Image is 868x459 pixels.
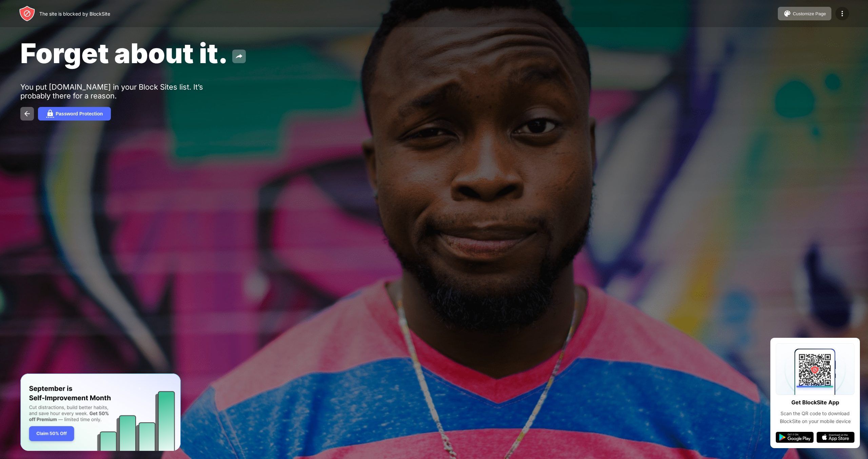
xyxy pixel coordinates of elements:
img: password.svg [46,110,54,118]
div: Password Protection [56,111,103,116]
div: The site is blocked by BlockSite [39,11,110,17]
div: Get BlockSite App [791,398,839,407]
img: share.svg [235,52,243,60]
span: Forget about it. [20,37,228,70]
button: Customize Page [778,7,831,20]
img: app-store.svg [816,432,854,443]
img: pallet.svg [783,10,791,18]
div: Scan the QR code to download BlockSite on your mobile device [776,410,854,425]
img: google-play.svg [776,432,814,443]
iframe: Banner [20,373,181,451]
img: qrcode.svg [776,343,854,395]
button: Password Protection [38,107,111,121]
img: header-logo.svg [19,5,35,22]
img: menu-icon.svg [838,10,846,18]
img: back.svg [23,110,31,118]
div: You put [DOMAIN_NAME] in your Block Sites list. It’s probably there for a reason. [20,82,230,100]
div: Customize Page [793,11,826,16]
